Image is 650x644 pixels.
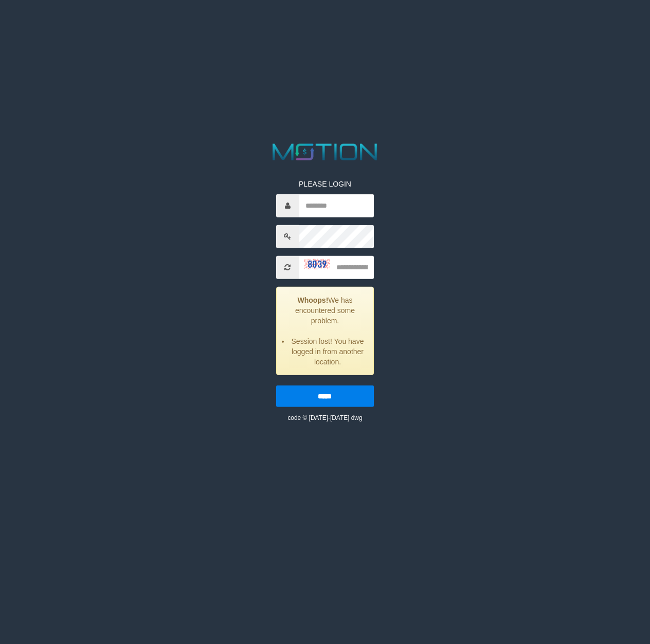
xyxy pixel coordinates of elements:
img: MOTION_logo.png [268,141,382,163]
small: code © [DATE]-[DATE] dwg [287,414,362,421]
div: We has encountered some problem. [276,286,374,375]
li: Session lost! You have logged in from another location. [290,336,366,366]
img: captcha [304,259,330,269]
strong: Whoops! [297,296,328,304]
p: PLEASE LOGIN [276,178,374,189]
